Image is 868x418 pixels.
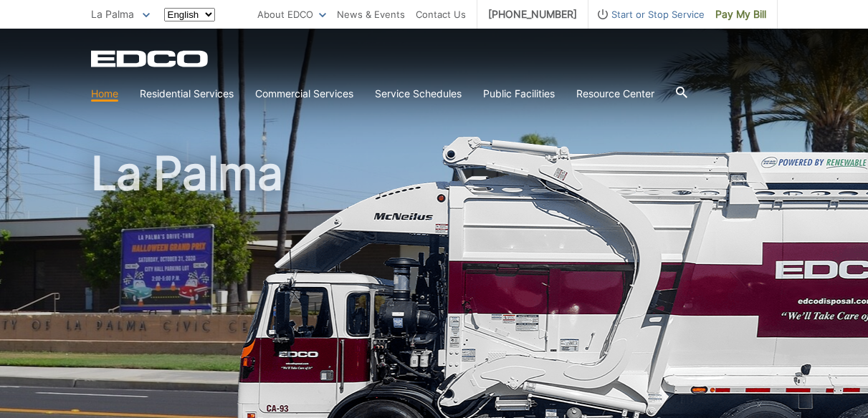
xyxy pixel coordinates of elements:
a: Public Facilities [483,86,555,102]
a: Service Schedules [375,86,462,102]
a: Commercial Services [255,86,353,102]
a: Home [91,86,118,102]
a: Contact Us [416,6,466,22]
a: EDCD logo. Return to the homepage. [91,50,210,67]
span: Pay My Bill [715,6,766,22]
a: News & Events [337,6,405,22]
a: About EDCO [257,6,326,22]
select: Select a language [164,8,215,21]
span: La Palma [91,8,134,20]
a: Residential Services [140,86,234,102]
a: Resource Center [576,86,654,102]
